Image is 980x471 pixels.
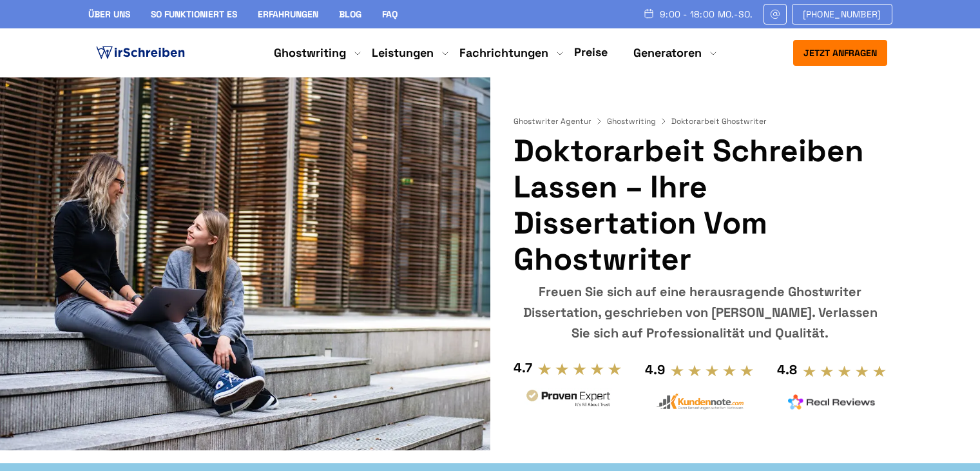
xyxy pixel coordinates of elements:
[645,359,665,380] div: 4.9
[459,45,548,61] a: Fachrichtungen
[339,8,361,20] a: Blog
[788,394,876,410] img: realreviews
[274,45,346,61] a: Ghostwriting
[258,8,318,20] a: Erfahrungen
[777,359,797,380] div: 4.8
[514,133,887,277] h1: Doktorarbeit schreiben lassen – Ihre Dissertation vom Ghostwriter
[670,364,754,378] img: stars
[793,40,887,66] button: Jetzt anfragen
[574,45,608,59] a: Preise
[802,365,887,379] img: stars
[514,116,604,126] a: Ghostwriter Agentur
[514,357,532,378] div: 4.7
[803,9,881,19] span: [PHONE_NUMBER]
[769,9,781,19] img: Email
[382,8,398,20] a: FAQ
[514,281,887,343] div: Freuen Sie sich auf eine herausragende Ghostwriter Dissertation, geschrieben von [PERSON_NAME]. V...
[792,4,892,25] a: [PHONE_NUMBER]
[656,393,744,410] img: kundennote
[93,43,187,63] img: logo ghostwriter-österreich
[633,45,702,61] a: Generatoren
[524,388,612,412] img: provenexpert
[537,362,622,376] img: stars
[151,8,237,20] a: So funktioniert es
[88,8,130,20] a: Über uns
[660,9,753,19] span: 9:00 - 18:00 Mo.-So.
[372,45,434,61] a: Leistungen
[643,8,655,19] img: Schedule
[607,116,669,126] a: Ghostwriting
[671,116,767,126] span: Doktorarbeit Ghostwriter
